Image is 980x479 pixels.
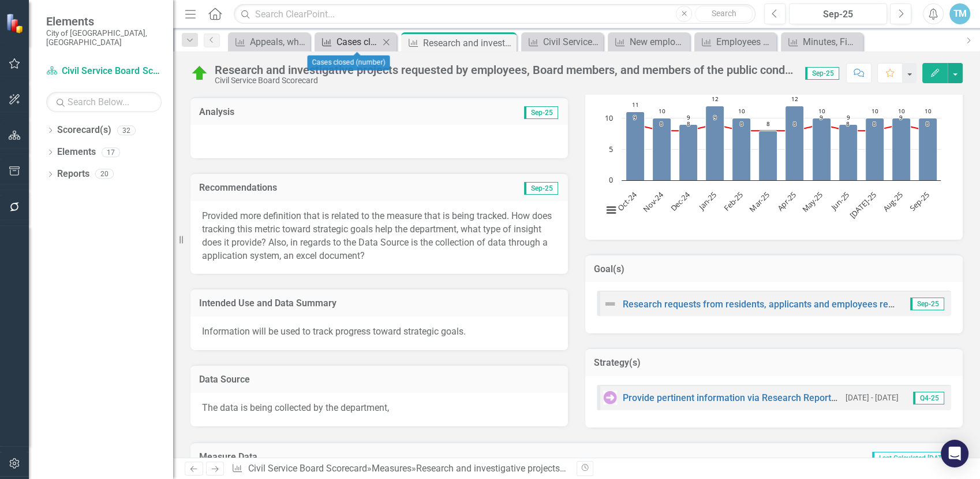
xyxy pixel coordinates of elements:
img: On Target [190,64,209,83]
div: Open Intercom Messenger [941,440,968,467]
div: Employees trained by the Civil Service Board (number) [716,35,773,49]
text: 9 [820,113,823,121]
input: Search ClearPoint... [234,4,755,24]
h3: Strategy(s) [594,358,954,368]
path: Oct-24, 11. Actual. [626,112,645,180]
span: Last Calculated [DATE] [872,452,953,465]
text: 10 [659,107,665,115]
text: Apr-25 [775,190,798,213]
text: 8 [660,120,663,128]
span: Sep-25 [805,67,839,80]
h3: Goal(s) [594,264,954,274]
text: 12 [791,95,798,103]
img: Not Defined [603,297,617,311]
path: Nov-24, 10. Actual. [653,118,671,180]
path: Jul-25, 10. Actual. [866,118,884,180]
text: Dec-24 [668,189,693,213]
input: Search Below... [46,92,162,112]
path: Sep-25, 10. Actual. [919,118,937,180]
text: Oct-24 [615,189,639,213]
h3: Intended Use and Data Summary [199,298,559,309]
h3: Recommendations [199,183,447,193]
button: TM [949,3,970,24]
text: 8 [846,120,850,128]
span: Sep-25 [524,106,558,119]
div: Civil Service Rules workshops conducted (number) [543,35,600,49]
g: Actual, series 1 of 2. Bar series with 12 bars. [626,106,937,180]
button: View chart menu, Chart [603,202,619,218]
text: 11 [632,101,639,109]
div: Cases closed (number) [307,55,390,70]
span: Information will be used to track progress toward strategic goals. [202,326,466,337]
button: Sep-25 [789,3,887,24]
text: 12 [712,95,719,103]
text: 8 [766,120,770,128]
path: Apr-25, 12. Actual. [786,106,804,180]
div: 17 [102,147,120,157]
h3: Data Source [199,374,559,385]
span: Search [712,9,736,18]
button: Search [695,6,753,22]
text: 10 [738,107,745,115]
div: Sep-25 [793,8,883,21]
div: Research and investigative projects requested by employees, Board members, and members of the pub... [215,64,794,76]
a: Employees trained by the Civil Service Board (number) [697,35,773,49]
div: 32 [117,125,136,135]
text: 9 [899,113,903,121]
img: Classification Level One [603,391,617,404]
text: Nov-24 [641,189,665,214]
text: 10 [605,113,613,123]
text: 10 [818,107,825,115]
small: [DATE] - [DATE] [846,392,899,403]
path: Jun-25, 9. Actual. [839,124,858,180]
text: 0 [609,174,613,185]
a: Civil Service Board Scorecard [248,463,367,474]
text: May-25 [800,190,825,214]
text: Mar-25 [747,190,771,214]
text: 8 [740,120,743,128]
div: 20 [95,169,114,179]
h3: Measure Data [199,452,513,462]
div: Chart. Highcharts interactive chart. [597,55,951,228]
div: Civil Service Board Scorecard [215,76,794,85]
text: 5 [609,144,613,154]
path: May-25, 10. Actual. [813,118,831,180]
text: Feb-25 [721,190,745,213]
span: Sep-25 [524,182,558,195]
text: 9 [633,113,637,121]
div: Cases closed (number) [336,35,379,49]
a: Measures [372,463,412,474]
p: Provided more definition that is related to the measure that is being tracked. How does tracking ... [202,210,556,262]
div: New employee and supervisor orientations conducted (number) [630,35,687,49]
a: Civil Service Board Scorecard [46,65,162,78]
path: Mar-25, 8. Actual. [759,131,777,180]
text: 8 [687,120,690,128]
text: Jun-25 [828,190,851,213]
div: Research and investigative projects requested by employees, Board members, and members of the pub... [423,36,514,50]
text: Jan-25 [695,190,719,213]
span: Sep-25 [910,298,944,310]
a: Appeals, whistleblower, grievance, investigation, and unsatisfactory service rating hearings held... [231,35,307,49]
path: Feb-25, 10. Actual. [732,118,751,180]
svg: Interactive chart [597,55,947,228]
text: 10 [925,107,932,115]
img: ClearPoint Strategy [6,13,26,33]
path: Aug-25, 10. Actual. [892,118,911,180]
text: 8 [873,120,876,128]
text: Sep-25 [907,190,931,213]
path: Jan-25, 12. Actual. [706,106,724,180]
span: Elements [46,14,162,28]
text: [DATE]-25 [847,190,878,220]
a: Minutes, Findings and Reports Prepared, Approved and/or Forwarded (number) [784,35,860,49]
div: » » [231,462,567,476]
a: Civil Service Rules workshops conducted (number) [524,35,600,49]
a: New employee and supervisor orientations conducted (number) [611,35,687,49]
a: Reports [57,168,89,181]
text: 10 [898,107,905,115]
h3: Analysis [199,107,379,117]
text: 9 [713,113,717,121]
text: Aug-25 [881,190,905,214]
a: Cases closed (number) [317,35,379,49]
div: Minutes, Findings and Reports Prepared, Approved and/or Forwarded (number) [803,35,860,49]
